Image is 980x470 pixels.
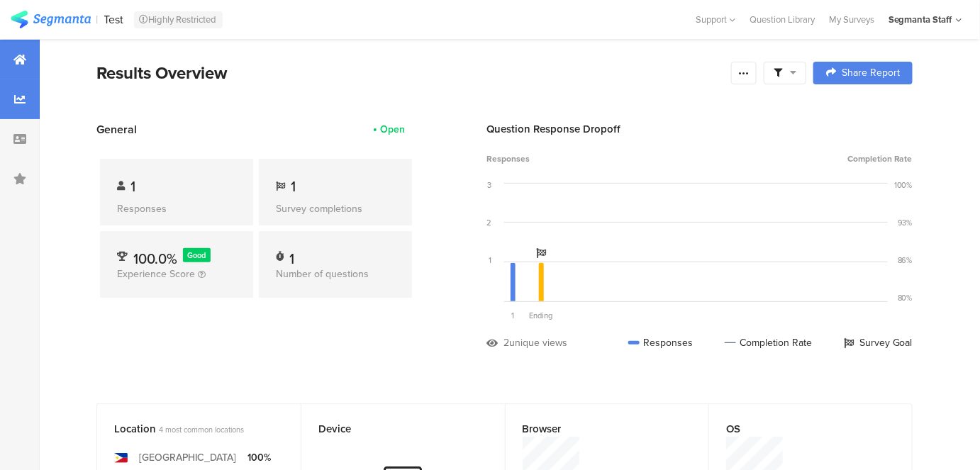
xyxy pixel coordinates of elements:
div: 86% [898,254,913,266]
div: 2 [503,335,509,350]
div: Support [696,9,735,30]
a: Question Library [742,13,822,26]
span: Good [188,250,206,261]
span: Share Report [842,68,900,78]
div: Segmanta Staff [889,13,952,26]
div: Responses [628,335,693,350]
div: 1 [289,248,294,262]
div: Test [104,13,124,26]
div: Completion Rate [725,335,812,350]
span: 4 most common locations [159,424,244,435]
div: OS [726,421,872,437]
span: 1 [291,176,296,197]
a: My Surveys [822,13,881,26]
div: Open [380,122,405,137]
div: Browser [523,421,669,437]
span: Experience Score [117,267,195,281]
div: Device [318,421,464,437]
div: 100% [247,450,271,465]
div: Highly Restricted [134,11,223,28]
div: Location [114,421,260,437]
div: 2 [486,217,491,228]
img: segmanta logo [11,11,91,28]
i: Survey Goal [536,248,546,258]
div: Results Overview [96,60,724,86]
span: General [96,121,137,138]
div: Ending [527,310,555,321]
div: [GEOGRAPHIC_DATA] [139,450,236,465]
div: 3 [487,179,491,191]
span: Number of questions [276,267,369,281]
div: 100% [894,179,913,191]
span: 1 [511,310,514,321]
span: 100.0% [133,248,177,269]
span: Completion Rate [847,152,913,165]
div: 93% [898,217,913,228]
div: 80% [898,292,913,303]
span: 1 [130,176,135,197]
div: unique views [509,335,567,350]
div: 1 [489,254,491,266]
div: Survey Goal [844,335,913,350]
div: Responses [117,201,236,216]
div: | [96,11,99,28]
div: Survey completions [276,201,395,216]
div: Question Response Dropoff [486,121,913,137]
span: Responses [486,152,530,165]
